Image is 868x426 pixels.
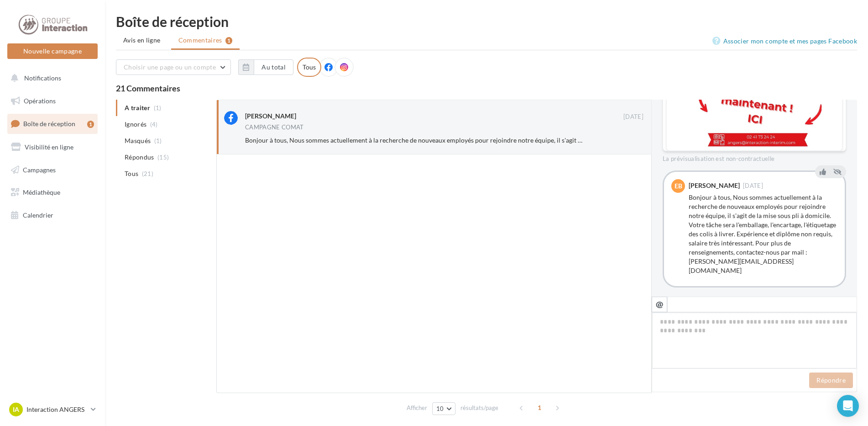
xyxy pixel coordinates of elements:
[532,400,547,415] span: 1
[297,58,321,77] div: Tous
[652,297,667,312] button: @
[125,169,138,178] span: Tous
[26,405,87,414] p: Interaction ANGERS
[689,182,740,189] div: [PERSON_NAME]
[689,193,837,275] div: Bonjour à tous, Nous sommes actuellement à la recherche de nouveaux employés pour rejoindre notre...
[254,59,293,75] button: Au total
[154,137,162,144] span: (1)
[743,183,763,189] span: [DATE]
[125,153,154,162] span: Répondus
[116,84,857,92] div: 21 Commentaires
[5,114,99,133] a: Boîte de réception1
[238,59,293,75] button: Au total
[150,121,158,128] span: (4)
[123,36,161,45] span: Avis en ligne
[656,300,664,308] i: @
[245,112,296,121] div: [PERSON_NAME]
[663,151,846,163] div: La prévisualisation est non-contractuelle
[116,15,857,28] div: Boîte de réception
[5,138,99,157] a: Visibilité en ligne
[436,405,444,412] span: 10
[460,404,498,412] span: résultats/page
[23,188,60,196] span: Médiathèque
[675,181,682,191] span: EB
[5,160,99,180] a: Campagnes
[24,97,56,105] span: Opérations
[116,59,231,75] button: Choisir une page ou un compte
[712,36,857,47] a: Associer mon compte et mes pages Facebook
[245,124,304,130] div: CAMPAGNE COMAT
[5,69,96,88] button: Notifications
[23,211,53,219] span: Calendrier
[7,43,98,59] button: Nouvelle campagne
[24,74,61,82] span: Notifications
[809,373,853,388] button: Répondre
[837,395,859,417] div: Open Intercom Messenger
[157,154,169,161] span: (15)
[142,170,153,177] span: (21)
[87,121,94,128] div: 1
[23,165,56,173] span: Campagnes
[23,120,75,128] span: Boîte de réception
[5,206,99,225] a: Calendrier
[5,91,99,111] a: Opérations
[407,404,427,412] span: Afficher
[7,401,98,418] a: IA Interaction ANGERS
[124,63,216,71] span: Choisir une page ou un compte
[125,136,151,145] span: Masqués
[125,120,146,129] span: Ignorés
[432,402,455,415] button: 10
[13,405,19,414] span: IA
[25,143,73,151] span: Visibilité en ligne
[623,113,643,121] span: [DATE]
[5,183,99,202] a: Médiathèque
